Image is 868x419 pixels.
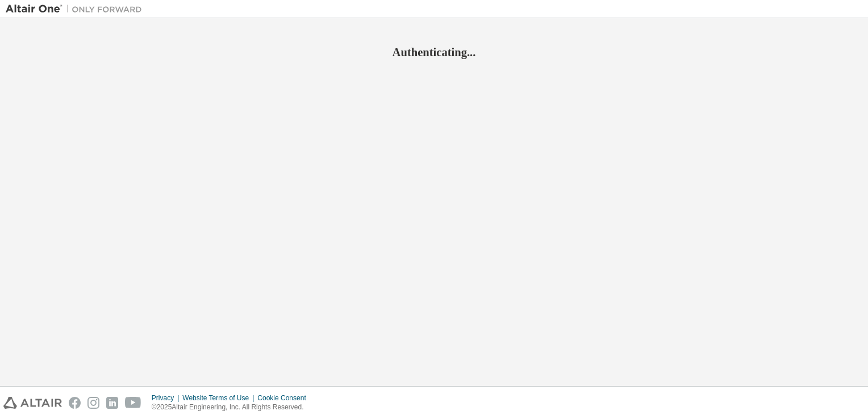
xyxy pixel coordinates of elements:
[182,393,257,403] div: Website Terms of Use
[6,3,148,15] img: Altair One
[152,403,313,412] p: © 2025 Altair Engineering, Inc. All Rights Reserved.
[69,397,81,409] img: facebook.svg
[257,393,312,403] div: Cookie Consent
[125,397,141,409] img: youtube.svg
[3,397,62,409] img: altair_logo.svg
[87,397,99,409] img: instagram.svg
[106,397,118,409] img: linkedin.svg
[152,393,182,403] div: Privacy
[6,45,862,60] h2: Authenticating...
